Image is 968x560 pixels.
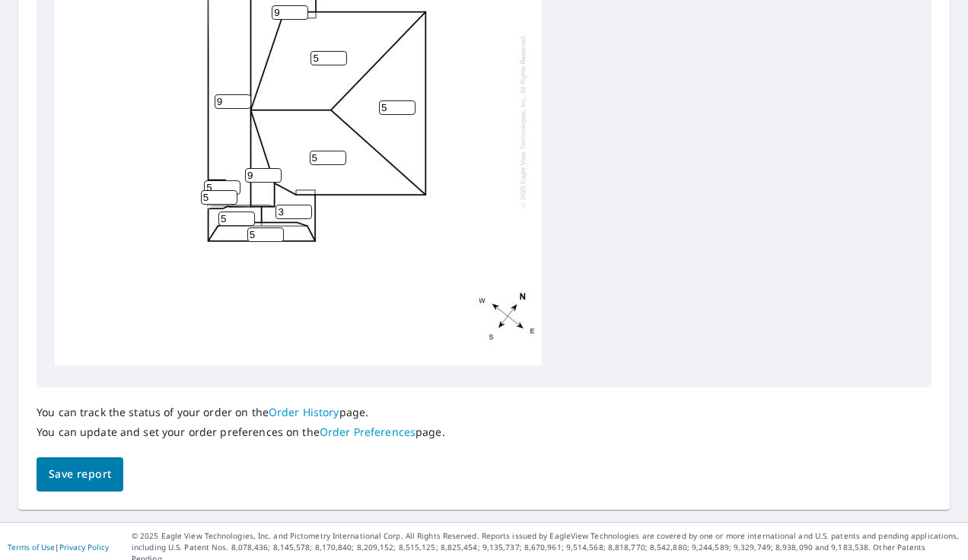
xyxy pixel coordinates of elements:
button: Save report [37,457,123,492]
a: Order History [269,405,339,419]
a: Terms of Use [8,542,55,552]
p: | [8,542,109,552]
a: Order Preferences [320,425,416,439]
p: You can update and set your order preferences on the page. [37,425,445,439]
p: You can track the status of your order on the page. [37,406,445,419]
a: Privacy Policy [59,542,109,552]
span: Save report [49,465,111,484]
